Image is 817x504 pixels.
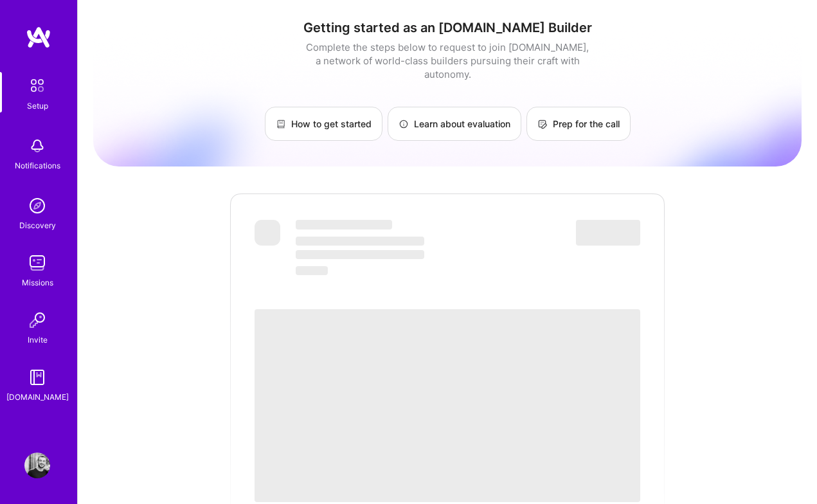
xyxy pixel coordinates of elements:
img: bell [24,133,50,159]
img: How to get started [276,119,286,129]
span: ‌ [576,220,640,246]
span: ‌ [296,266,328,275]
img: User Avatar [24,453,50,478]
div: Complete the steps below to request to join [DOMAIN_NAME], a network of world-class builders purs... [303,40,592,81]
a: How to get started [265,107,382,141]
div: Setup [27,99,48,113]
img: Prep for the call [537,119,548,129]
img: logo [26,26,51,49]
div: Invite [28,333,48,346]
img: Invite [24,307,50,333]
h1: Getting started as an [DOMAIN_NAME] Builder [93,20,802,35]
span: ‌ [255,309,640,502]
div: Discovery [19,219,56,232]
div: [DOMAIN_NAME] [6,390,69,404]
img: Learn about evaluation [399,119,409,129]
a: Learn about evaluation [388,107,521,141]
div: Missions [22,276,53,289]
span: ‌ [296,250,424,259]
img: teamwork [24,250,50,276]
img: discovery [24,193,50,219]
img: guide book [24,364,50,390]
span: ‌ [296,237,424,246]
a: Prep for the call [526,107,631,141]
div: Notifications [15,159,60,172]
img: setup [24,72,51,99]
span: ‌ [255,220,280,246]
span: ‌ [296,220,392,230]
a: User Avatar [21,453,53,478]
